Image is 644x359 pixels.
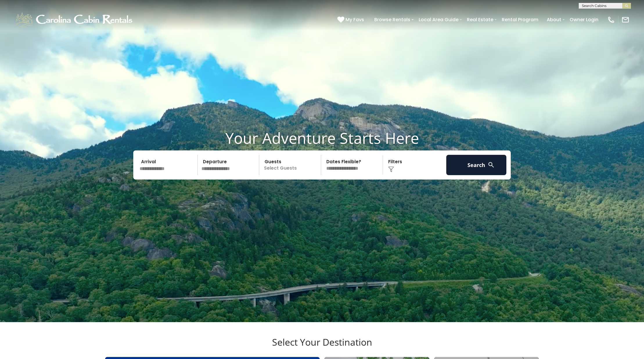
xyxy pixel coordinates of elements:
h3: Select Your Destination [104,337,540,357]
img: filter--v1.png [388,166,394,172]
img: search-regular-white.png [488,161,495,168]
img: White-1-1-2.png [15,11,135,28]
a: My Favs [337,16,366,24]
h1: Your Adventure Starts Here [4,129,640,147]
a: Browse Rentals [371,15,413,25]
img: phone-regular-white.png [607,16,615,24]
a: Local Area Guide [416,15,461,25]
a: Owner Login [567,15,601,25]
p: Select Guests [261,155,321,175]
button: Search [446,155,506,175]
a: About [544,15,564,25]
a: Real Estate [464,15,496,25]
a: Rental Program [499,15,541,25]
span: My Favs [346,16,364,23]
img: mail-regular-white.png [621,16,629,24]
